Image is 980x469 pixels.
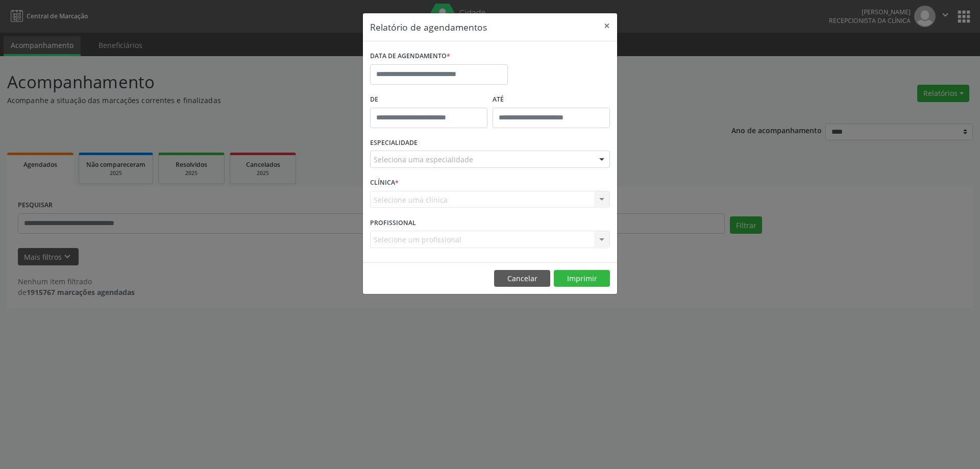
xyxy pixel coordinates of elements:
button: Imprimir [554,270,610,287]
button: Cancelar [494,270,550,287]
label: CLÍNICA [370,175,399,191]
label: PROFISSIONAL [370,215,416,231]
span: Seleciona uma especialidade [374,154,473,165]
button: Close [597,13,617,38]
label: De [370,92,487,108]
h5: Relatório de agendamentos [370,20,487,34]
label: DATA DE AGENDAMENTO [370,48,450,64]
label: ESPECIALIDADE [370,135,418,151]
label: ATÉ [493,92,610,108]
